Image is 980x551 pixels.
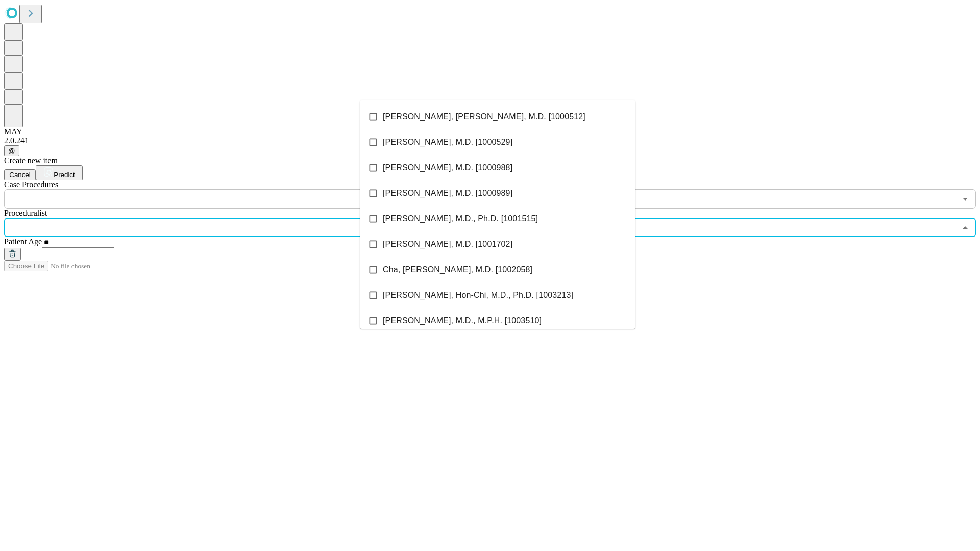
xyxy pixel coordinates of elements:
[4,136,976,145] div: 2.0.241
[383,289,573,302] span: [PERSON_NAME], Hon-Chi, M.D., Ph.D. [1003213]
[4,145,19,156] button: @
[36,165,83,180] button: Predict
[8,147,15,155] span: @
[958,192,972,206] button: Open
[54,171,75,179] span: Predict
[383,315,542,327] span: [PERSON_NAME], M.D., M.P.H. [1003510]
[383,264,532,276] span: Cha, [PERSON_NAME], M.D. [1002058]
[383,187,512,199] span: [PERSON_NAME], M.D. [1000989]
[383,213,538,225] span: [PERSON_NAME], M.D., Ph.D. [1001515]
[4,156,58,165] span: Create new item
[383,136,512,148] span: [PERSON_NAME], M.D. [1000529]
[4,209,47,217] span: Proceduralist
[383,238,512,251] span: [PERSON_NAME], M.D. [1001702]
[4,237,42,246] span: Patient Age
[4,169,36,180] button: Cancel
[383,111,585,123] span: [PERSON_NAME], [PERSON_NAME], M.D. [1000512]
[4,180,58,189] span: Scheduled Procedure
[383,162,512,174] span: [PERSON_NAME], M.D. [1000988]
[4,127,976,136] div: MAY
[958,220,972,235] button: Close
[9,171,31,179] span: Cancel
